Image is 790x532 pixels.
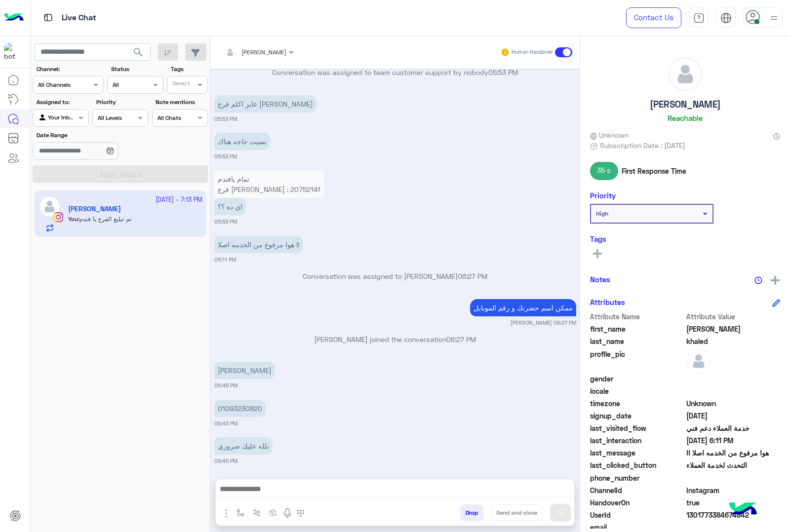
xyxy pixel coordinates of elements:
span: null [686,473,781,483]
span: last_message [590,448,684,458]
span: HandoverOn [590,497,684,508]
span: last_clicked_button [590,460,684,470]
span: Mohamed [686,324,781,334]
img: tab [693,12,705,24]
span: Unknown [590,130,629,140]
span: UserId [590,510,684,520]
a: Contact Us [626,7,681,28]
h6: Tags [590,234,780,243]
span: true [686,497,781,508]
span: last_interaction [590,435,684,446]
label: Date Range [37,131,147,140]
img: add [771,276,780,285]
small: [PERSON_NAME] 06:27 PM [511,319,576,327]
label: Priority [96,98,147,107]
span: ChannelId [590,485,684,495]
span: signup_date [590,411,684,421]
button: Drop [460,504,483,521]
span: locale [590,386,684,396]
p: 30/9/2025, 5:53 PM [214,198,246,215]
span: 06:27 PM [458,272,487,280]
span: timezone [590,398,684,409]
p: [PERSON_NAME] joined the conversation [214,334,576,344]
p: 30/9/2025, 6:11 PM [214,236,303,253]
span: First Response Time [622,166,686,176]
p: 30/9/2025, 6:45 PM [214,437,273,455]
p: 30/9/2025, 6:27 PM [470,299,576,316]
img: Logo [4,7,24,28]
b: High [596,210,608,217]
span: Attribute Value [686,311,781,322]
button: Apply Filters [33,165,208,183]
label: Tags [171,65,207,74]
p: Conversation was assigned to [PERSON_NAME] [214,271,576,281]
h5: [PERSON_NAME] [650,99,721,110]
span: [PERSON_NAME] [241,48,286,56]
small: 06:45 PM [214,457,237,465]
span: first_name [590,324,684,334]
span: 2025-08-04T00:10:58.188Z [686,411,781,421]
label: Assigned to: [37,98,87,107]
span: null [686,386,781,396]
button: select flow [233,504,249,521]
img: create order [269,509,277,517]
button: create order [265,504,281,521]
span: 2025-09-30T15:11:01.973Z [686,435,781,446]
img: tab [42,11,54,24]
img: defaultAdmin.png [686,349,711,374]
h6: Priority [590,191,616,200]
span: last_name [590,336,684,346]
label: Status [111,65,162,74]
span: Attribute Name [590,311,684,322]
p: Conversation was assigned to team customer support by nobody [214,67,576,77]
span: 35 s [590,162,618,180]
a: tab [689,7,709,28]
span: 8 [686,485,781,495]
small: 06:45 PM [214,419,237,427]
span: khaled [686,336,781,346]
span: search [132,46,144,58]
p: 30/9/2025, 6:45 PM [214,362,275,379]
p: 30/9/2025, 5:53 PM [214,170,324,198]
label: Note mentions [156,98,206,107]
small: 05:53 PM [214,115,237,123]
small: Human Handover [512,48,553,56]
button: Send and close [491,504,543,521]
span: التحدث لخدمة العملاء [686,460,781,470]
h6: Notes [590,275,610,284]
img: select flow [237,509,244,517]
p: Live Chat [62,11,96,25]
span: 06:27 PM [446,335,476,343]
span: profile_pic [590,349,684,372]
h6: Reachable [668,114,703,122]
span: 1301773384674842 [686,510,781,520]
span: Unknown [686,398,781,409]
div: Select [171,79,190,90]
span: null [686,374,781,384]
img: 713415422032625 [4,43,22,61]
img: tab [720,12,732,24]
p: 30/9/2025, 5:53 PM [214,133,270,150]
img: send voice note [281,507,293,519]
img: send message [555,508,565,518]
img: defaultAdmin.png [669,57,702,91]
p: 30/9/2025, 6:45 PM [214,400,266,417]
button: search [126,43,151,65]
small: 05:53 PM [214,152,237,160]
span: last_visited_flow [590,423,684,433]
span: phone_number [590,473,684,483]
button: Trigger scenario [249,504,265,521]
img: send attachment [220,507,232,519]
label: Channel: [37,65,103,74]
span: خدمة العملاء دعم فني [686,423,781,433]
img: notes [754,276,762,284]
span: 05:53 PM [488,68,518,76]
img: profile [768,12,780,24]
small: 06:45 PM [214,381,237,389]
small: 05:53 PM [214,218,237,226]
h6: Attributes [590,298,625,306]
p: 30/9/2025, 5:53 PM [214,95,316,113]
span: gender [590,374,684,384]
img: hulul-logo.png [726,493,760,527]
span: هوا مرفوع من الخدمه اصلا !! [686,448,781,458]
